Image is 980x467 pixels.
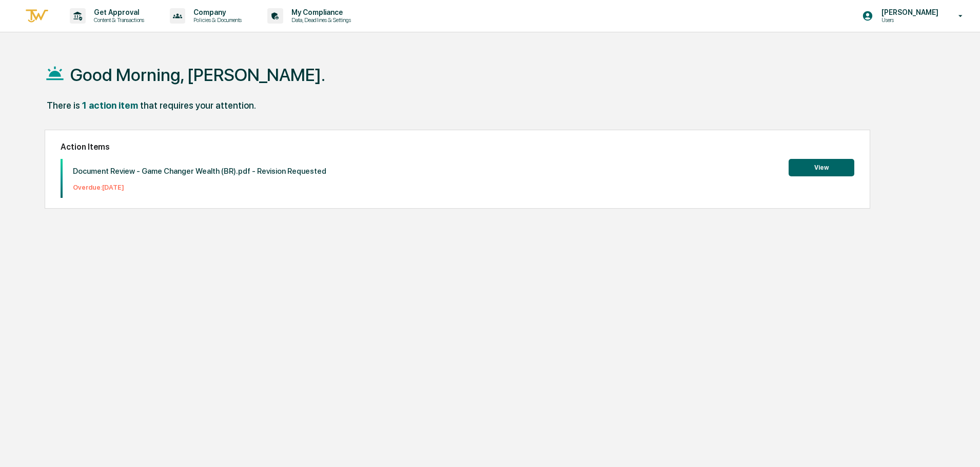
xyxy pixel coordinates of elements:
p: Company [185,8,247,16]
a: View [789,162,854,172]
p: Overdue: [DATE] [73,184,326,191]
img: logo [25,8,49,25]
div: 1 action item [82,100,138,111]
p: Data, Deadlines & Settings [283,16,356,24]
button: View [789,159,854,176]
p: Users [873,16,944,24]
div: There is [47,100,80,111]
h1: Good Morning, [PERSON_NAME]. [70,65,325,85]
p: Content & Transactions [86,16,149,24]
div: that requires your attention. [140,100,256,111]
p: Document Review - Game Changer Wealth (BR).pdf - Revision Requested [73,167,326,176]
h2: Action Items [61,142,854,152]
p: My Compliance [283,8,356,16]
p: [PERSON_NAME] [873,8,944,16]
p: Policies & Documents [185,16,247,24]
p: Get Approval [86,8,149,16]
